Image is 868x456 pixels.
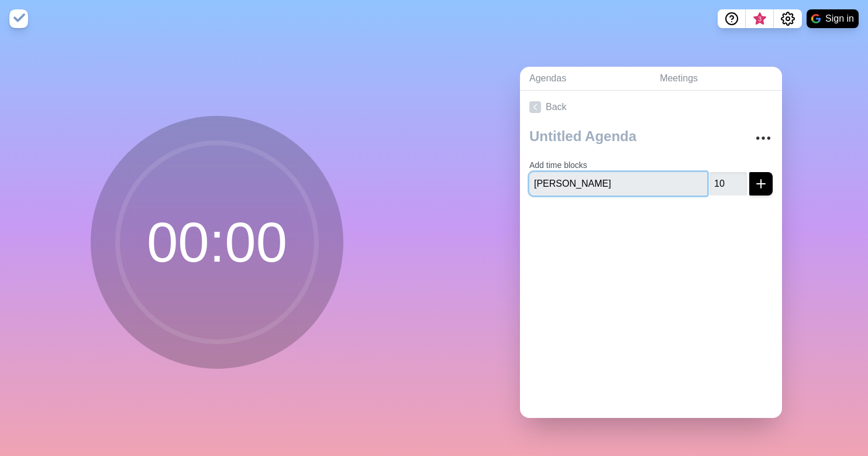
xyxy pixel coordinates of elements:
img: google logo [811,14,821,23]
input: Mins [709,172,747,196]
input: Name [529,172,707,196]
a: Meetings [650,67,782,91]
span: 3 [755,15,764,24]
label: Add time blocks [529,160,587,170]
button: Sign in [807,9,859,28]
button: What’s new [746,9,774,28]
button: Help [718,9,746,28]
a: Back [520,91,782,124]
img: timeblocks logo [9,9,28,28]
a: Agendas [520,67,650,91]
button: More [752,126,775,150]
button: Settings [774,9,802,28]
